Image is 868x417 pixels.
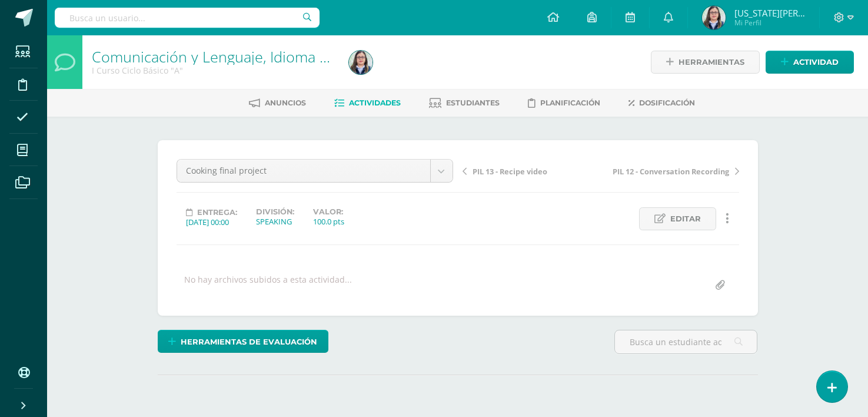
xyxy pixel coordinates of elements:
span: Herramientas [679,51,744,73]
span: Dosificación [639,98,695,107]
span: Herramientas de evaluación [181,331,317,353]
a: Anuncios [249,94,306,112]
span: [US_STATE][PERSON_NAME] [734,7,805,19]
label: Valor: [313,207,344,216]
span: PIL 13 - Recipe video [473,166,547,177]
div: No hay archivos subidos a esta actividad... [184,274,352,297]
span: Planificación [540,98,600,107]
span: Editar [670,208,701,230]
a: Planificación [528,94,600,112]
div: I Curso Ciclo Básico 'A' [92,65,335,76]
input: Busca un estudiante aquí... [615,330,757,353]
span: Entrega: [197,208,237,217]
a: Herramientas [651,51,760,74]
label: División: [256,207,294,216]
input: Busca un usuario... [55,8,320,28]
a: Cooking final project [177,160,453,182]
div: SPEAKING [256,216,294,227]
img: 9b15e1c7ccd76ba916343fc88c5ecda0.png [349,51,373,74]
span: Cooking final project [186,160,421,182]
a: Dosificación [628,94,695,112]
a: Comunicación y Lenguaje, Idioma Extranjero: Inglés [92,47,435,67]
span: Actividades [349,98,401,107]
a: PIL 13 - Recipe video [463,165,601,177]
a: Herramientas de evaluación [158,330,328,353]
a: PIL 12 - Conversation Recording [601,165,739,177]
span: Anuncios [265,98,306,107]
div: 100.0 pts [313,216,344,227]
span: Actividad [793,51,839,73]
a: Estudiantes [429,94,500,112]
img: 9b15e1c7ccd76ba916343fc88c5ecda0.png [702,6,726,29]
span: Estudiantes [446,98,500,107]
a: Actividades [334,94,401,112]
h1: Comunicación y Lenguaje, Idioma Extranjero: Inglés [92,48,335,65]
div: [DATE] 00:00 [186,217,237,227]
a: Actividad [766,51,854,74]
span: Mi Perfil [734,18,805,28]
span: PIL 12 - Conversation Recording [613,166,729,177]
